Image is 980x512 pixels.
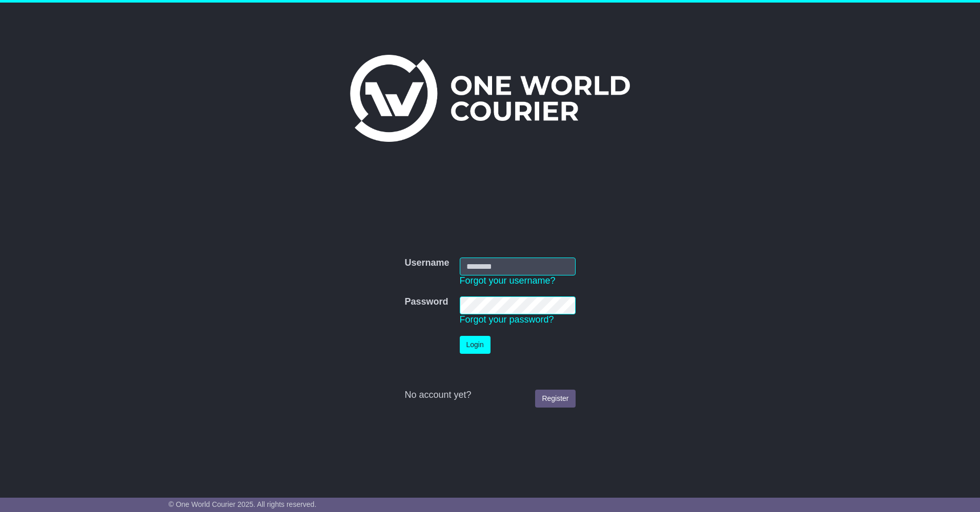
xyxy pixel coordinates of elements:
label: Password [404,296,448,308]
span: © One World Courier 2025. All rights reserved. [169,500,317,508]
label: Username [404,258,449,269]
a: Forgot your password? [460,314,554,325]
a: Register [535,390,575,408]
button: Login [460,336,491,354]
img: One World [350,55,630,142]
a: Forgot your username? [460,275,556,286]
div: No account yet? [404,390,575,401]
